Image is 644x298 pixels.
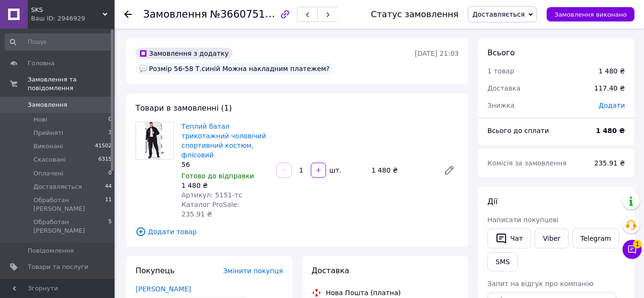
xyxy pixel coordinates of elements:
[415,50,459,57] time: [DATE] 21:03
[33,196,105,213] span: Обработан [PERSON_NAME]
[589,78,631,99] div: 117.40 ₴
[31,6,103,14] span: SKS
[139,65,147,72] img: :speech_balloon:
[181,191,242,199] span: Артикул: 5151-тс
[136,48,232,59] div: Замовлення з додатку
[28,59,54,68] span: Головна
[324,288,403,298] div: Нова Пошта (платна)
[554,11,627,18] span: Замовлення виконано
[181,201,239,218] span: Каталог ProSale: 235.91 ₴
[124,10,132,19] div: Повернутися назад
[33,155,66,164] span: Скасовані
[28,263,88,271] span: Товари та послуги
[487,252,518,271] button: SMS
[487,48,515,57] span: Всього
[599,102,625,109] span: Додати
[440,161,459,180] a: Редагувати
[31,14,115,23] div: Ваш ID: 2946929
[28,75,115,92] span: Замовлення та повідомлення
[368,164,436,177] div: 1 480 ₴
[181,160,269,169] div: 56
[28,247,74,255] span: Повідомлення
[108,169,112,178] span: 0
[535,228,568,248] a: Viber
[623,240,642,259] button: Чат з покупцем1
[5,33,113,51] input: Пошук
[487,67,514,75] span: 1 товар
[487,127,549,134] span: Всього до сплати
[108,218,112,235] span: 5
[98,155,112,164] span: 6315
[181,123,266,159] a: Теплий батал трикотажний чоловічий спортивний костюм, флісовий
[105,196,112,213] span: 11
[472,10,525,18] span: Доставляється
[136,266,175,275] span: Покупець
[136,285,191,293] a: [PERSON_NAME]
[371,10,459,19] div: Статус замовлення
[487,228,531,248] button: Чат
[599,66,625,76] div: 1 480 ₴
[572,228,619,248] a: Telegram
[487,159,567,167] span: Комісія за замовлення
[145,122,164,159] img: Теплий батал трикотажний чоловічий спортивний костюм, флісовий
[33,183,82,191] span: Доставляється
[108,129,112,137] span: 3
[181,181,269,190] div: 1 480 ₴
[143,9,207,20] span: Замовлення
[327,165,342,175] div: шт.
[487,84,520,92] span: Доставка
[136,103,232,113] span: Товари в замовленні (1)
[33,115,47,124] span: Нові
[136,226,459,237] span: Додати товар
[105,183,112,191] span: 44
[33,142,63,151] span: Виконані
[33,169,63,178] span: Оплачені
[181,172,254,180] span: Готово до відправки
[136,63,334,74] div: Розмір 56-58 Т.синій Можна накладним платежем?
[312,266,349,275] span: Доставка
[487,280,593,288] span: Запит на відгук про компанію
[210,8,278,20] span: №366075120
[547,7,634,21] button: Замовлення виконано
[95,142,112,151] span: 41502
[28,101,67,109] span: Замовлення
[633,240,642,248] span: 1
[596,127,625,134] b: 1 480 ₴
[108,115,112,124] span: 0
[223,267,283,275] span: Змінити покупця
[33,218,108,235] span: Обработан [PERSON_NAME]
[594,159,625,167] span: 235.91 ₴
[487,216,559,224] span: Написати покупцеві
[33,129,63,137] span: Прийняті
[487,102,515,109] span: Знижка
[487,197,497,206] span: Дії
